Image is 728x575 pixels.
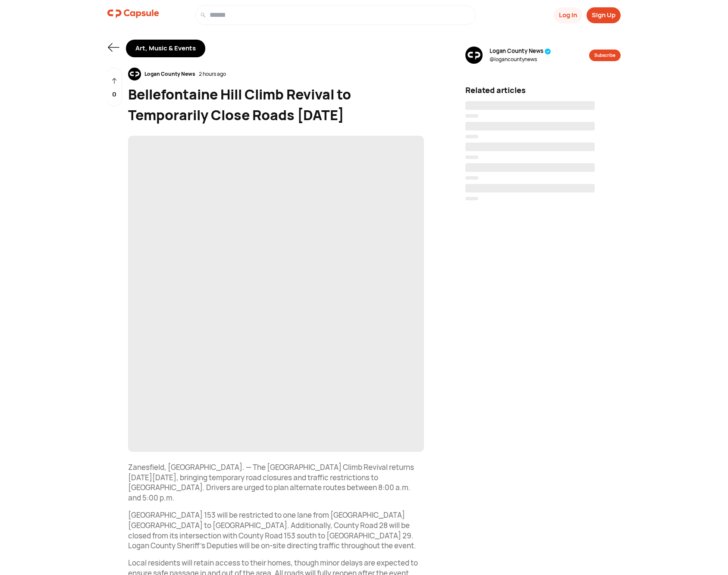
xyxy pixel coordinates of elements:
span: ‌ [465,176,478,180]
div: Logan County News [141,70,199,78]
span: ‌ [128,136,424,452]
img: logo [107,5,159,22]
div: Bellefontaine Hill Climb Revival to Temporarily Close Roads [DATE] [128,84,424,125]
p: 0 [112,90,116,99]
span: ‌ [465,184,595,193]
span: ‌ [465,197,478,200]
button: Subscribe [589,50,621,61]
span: ‌ [465,143,595,151]
span: ‌ [465,163,595,172]
div: 2 hours ago [199,70,226,78]
span: ‌ [465,135,478,138]
span: ‌ [465,155,478,159]
img: resizeImage [465,47,483,64]
span: @ logancountynews [490,56,551,63]
a: logo [107,5,159,25]
div: Art, Music & Events [126,40,205,57]
button: Log In [554,7,582,23]
button: Sign Up [587,7,621,23]
p: [GEOGRAPHIC_DATA] 153 will be restricted to one lane from [GEOGRAPHIC_DATA] [GEOGRAPHIC_DATA] to ... [128,510,424,551]
span: ‌ [465,101,595,110]
div: Related articles [465,84,621,96]
span: Logan County News [490,47,551,56]
span: ‌ [465,114,478,118]
span: ‌ [465,122,595,131]
p: Zanesfield, [GEOGRAPHIC_DATA]. — The [GEOGRAPHIC_DATA] Climb Revival returns [DATE][DATE], bringi... [128,462,424,503]
img: resizeImage [128,68,141,81]
img: tick [545,48,551,55]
